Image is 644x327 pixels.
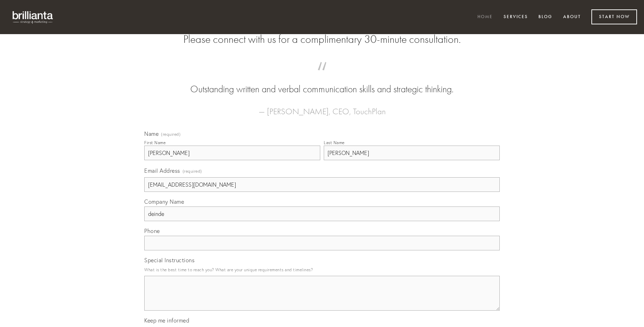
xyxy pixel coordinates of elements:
[144,33,500,46] h2: Please connect with us for a complimentary 30-minute consultation.
[144,140,166,145] div: First Name
[155,69,489,83] span: “
[144,265,500,274] p: What is the best time to reach you? What are your unique requirements and timelines?
[144,198,184,205] span: Company Name
[144,317,189,324] span: Keep me informed
[7,7,59,27] img: brillianta - research, strategy, marketing
[534,11,557,23] a: Blog
[144,130,159,137] span: Name
[144,227,160,234] span: Phone
[144,167,180,174] span: Email Address
[144,257,194,264] span: Special Instructions
[183,166,202,176] span: (required)
[155,96,489,118] figcaption: — [PERSON_NAME], CEO, TouchPlan
[155,69,489,96] blockquote: Outstanding written and verbal communication skills and strategic thinking.
[559,11,585,23] a: About
[324,140,345,145] div: Last Name
[591,9,637,24] a: Start Now
[473,11,497,23] a: Home
[499,11,532,23] a: Services
[161,132,181,137] span: (required)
